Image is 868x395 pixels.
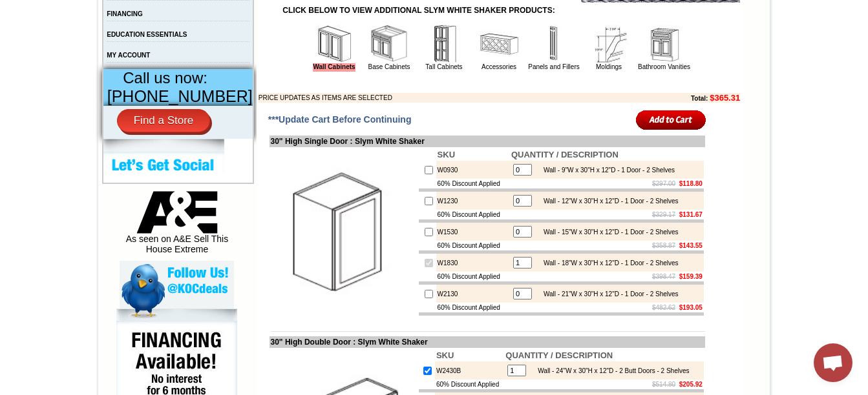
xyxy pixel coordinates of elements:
[425,25,463,63] img: Tall Cabinets
[652,211,675,218] s: $329.17
[35,59,68,72] td: Alabaster Shaker
[2,3,12,14] img: pdf.png
[691,95,708,102] b: Total:
[436,241,510,250] td: 60% Discount Applied
[537,228,679,236] div: Wall - 15"W x 30"H x 12"D - 1 Door - 2 Shelves
[123,69,207,86] span: Call us now:
[185,36,187,37] img: spacer.gif
[270,136,705,147] td: 30" High Single Door : Slym White Shaker
[109,36,111,37] img: spacer.gif
[15,2,105,13] a: Price Sheet View in PDF Format
[107,87,253,105] span: [PHONE_NUMBER]
[271,159,416,305] img: 30'' High Single Door
[425,63,462,70] a: Tall Cabinets
[652,242,675,249] s: $358.87
[679,211,703,218] b: $131.67
[638,63,690,70] a: Bathroom Vanities
[679,304,703,311] b: $193.05
[117,109,211,132] a: Find a Store
[652,304,675,311] s: $482.62
[636,109,706,130] input: Add to Cart
[482,63,516,70] a: Accessories
[679,273,703,280] b: $159.39
[480,25,518,63] img: Accessories
[652,381,675,388] s: $514.80
[111,59,151,73] td: [PERSON_NAME] White Shaker
[505,350,613,360] b: QUANTITY / DESCRIPTION
[438,150,455,159] b: SKU
[644,25,683,63] img: Bathroom Vanities
[436,350,454,360] b: SKU
[15,5,105,12] b: Price Sheet View in PDF Format
[679,180,703,187] b: $118.80
[107,10,143,17] a: FINANCING
[259,93,611,103] td: PRICE UPDATES AS ITEMS ARE SELECTED
[268,114,412,125] span: ***Update Cart Before Continuing
[537,197,679,205] div: Wall - 12"W x 30"H x 12"D - 1 Door - 2 Shelves
[531,367,689,374] div: Wall - 24"W x 30"H x 12"D - 2 Butt Doors - 2 Shelves
[120,191,234,261] div: As seen on A&E Sell This House Extreme
[436,223,510,241] td: W1530
[313,63,355,72] a: Wall Cabinets
[150,36,152,37] img: spacer.gif
[270,336,705,348] td: 30" High Double Door : Slym White Shaker
[436,210,510,219] td: 60% Discount Applied
[535,25,573,63] img: Panels and Fillers
[679,242,703,249] b: $143.55
[435,361,504,380] td: W2430B
[652,180,675,187] s: $297.00
[33,36,35,37] img: spacer.gif
[220,36,222,37] img: spacer.gif
[282,6,555,15] strong: CLICK BELOW TO VIEW ADDITIONAL SLYM WHITE SHAKER PRODUCTS:
[436,303,510,312] td: 60% Discount Applied
[435,380,504,389] td: 60% Discount Applied
[152,59,185,72] td: Baycreek Gray
[537,290,679,298] div: Wall - 21"W x 30"H x 12"D - 1 Door - 2 Shelves
[70,59,109,73] td: [PERSON_NAME] Yellow Walnut
[436,161,510,179] td: W0930
[368,63,410,70] a: Base Cabinets
[187,59,220,73] td: Beachwood Oak Shaker
[222,59,255,72] td: Bellmonte Maple
[107,31,187,38] a: EDUCATION ESSENTIALS
[679,381,703,388] b: $205.92
[537,259,679,267] div: Wall - 18"W x 30"H x 12"D - 1 Door - 2 Shelves
[107,52,150,59] a: MY ACCOUNT
[589,25,628,63] img: Moldings
[436,192,510,210] td: W1230
[814,343,852,382] div: Open chat
[511,150,619,159] b: QUANTITY / DESCRIPTION
[436,285,510,303] td: W2130
[436,272,510,281] td: 60% Discount Applied
[436,254,510,272] td: W1830
[436,179,510,188] td: 60% Discount Applied
[370,25,408,63] img: Base Cabinets
[315,25,354,63] img: Wall Cabinets
[528,63,579,70] a: Panels and Fillers
[537,167,675,174] div: Wall - 9"W x 30"H x 12"D - 1 Door - 2 Shelves
[68,36,70,37] img: spacer.gif
[652,273,675,280] s: $398.47
[596,63,622,70] a: Moldings
[710,93,740,103] b: $365.31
